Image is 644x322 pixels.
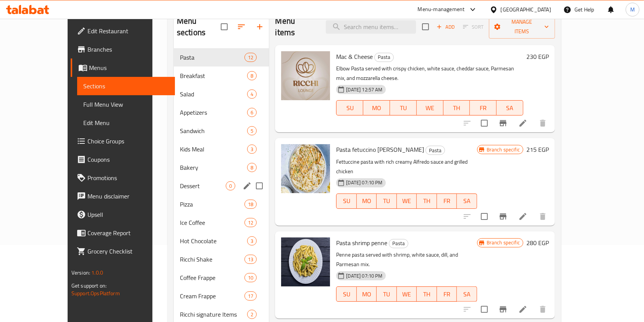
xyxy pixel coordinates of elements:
button: TH [443,100,470,115]
div: items [247,71,257,80]
span: Mac & Cheese [336,51,373,62]
div: Pasta [389,239,408,248]
a: Coverage Report [71,224,175,242]
span: MO [366,102,387,114]
div: Pasta12 [174,48,269,67]
span: 5 [248,127,256,135]
a: Coupons [71,150,175,169]
h6: 230 EGP [526,51,549,62]
a: Edit menu item [518,212,527,221]
span: SU [340,195,353,207]
span: Cream Frappe [180,291,244,301]
span: Pizza [180,200,244,209]
button: WE [397,286,417,302]
a: Choice Groups [71,132,175,150]
span: Sort sections [232,18,251,36]
div: items [247,108,257,117]
span: SU [340,289,353,300]
a: Edit Menu [77,114,175,132]
span: Upsell [87,210,169,219]
span: TH [447,102,467,114]
span: FR [440,195,454,207]
div: Breakfast8 [174,67,269,85]
span: WE [400,195,414,207]
a: Branches [71,40,175,59]
span: 6 [248,109,256,116]
a: Support.OpsPlatform [71,288,120,298]
span: 12 [245,219,256,226]
span: Coupons [87,155,169,164]
h6: 215 EGP [526,144,549,155]
button: delete [534,114,552,132]
span: 8 [248,72,256,80]
div: items [244,53,257,62]
span: TH [420,289,434,300]
span: FR [473,102,494,114]
img: Mac & Cheese [281,51,330,100]
span: Pasta fetuccino [PERSON_NAME] [336,144,424,155]
div: Ricchi Shake13 [174,250,269,268]
div: Sandwich [180,126,247,135]
a: Full Menu View [77,95,175,114]
span: 1.0.0 [91,268,103,278]
div: Ricchi Shake [180,255,244,264]
div: Breakfast [180,71,247,80]
p: Fettuccine pasta with rich creamy Alfredo sauce and grilled chicken [336,157,477,176]
div: [GEOGRAPHIC_DATA] [501,5,551,14]
div: Pizza18 [174,195,269,213]
span: Pasta [426,146,445,155]
a: Grocery Checklist [71,242,175,260]
button: SU [336,100,363,115]
span: TU [380,195,394,207]
a: Upsell [71,205,175,224]
span: SA [460,195,474,207]
span: Select section first [458,21,489,33]
button: FR [437,194,457,209]
button: TU [390,100,417,115]
button: MO [357,194,377,209]
div: items [244,273,257,282]
span: Edit Restaurant [87,26,169,36]
button: TU [377,286,397,302]
button: TH [417,194,437,209]
button: WE [417,100,443,115]
img: Pasta shrimp penne [281,237,330,286]
span: Coverage Report [87,228,169,237]
span: Get support on: [71,281,107,291]
span: Coffee Frappe [180,273,244,282]
span: 3 [248,146,256,153]
span: Branch specific [484,146,523,153]
button: delete [534,207,552,226]
div: items [247,145,257,154]
span: Pasta [375,53,393,62]
span: Branches [87,45,169,54]
div: Bakery [180,163,247,172]
span: Pasta [389,239,408,248]
img: Pasta fetuccino alfredo [281,144,330,193]
span: Ice Coffee [180,218,244,227]
button: Add section [251,18,269,36]
span: Select section [417,19,434,35]
div: Ice Coffee12 [174,213,269,232]
button: Branch-specific-item [494,114,512,132]
span: Menu disclaimer [87,192,169,201]
div: Pasta [426,146,445,155]
div: items [247,163,257,172]
button: MO [363,100,390,115]
div: items [247,310,257,319]
span: Version: [71,268,90,278]
button: Branch-specific-item [494,300,512,319]
a: Menus [71,59,175,77]
span: Edit Menu [83,118,169,127]
span: Add item [434,21,458,33]
h2: Menu sections [177,15,221,38]
div: Salad4 [174,85,269,103]
div: Pasta [374,53,394,62]
span: TU [380,289,394,300]
span: Full Menu View [83,100,169,109]
span: Select to update [476,208,492,224]
span: 3 [248,237,256,245]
